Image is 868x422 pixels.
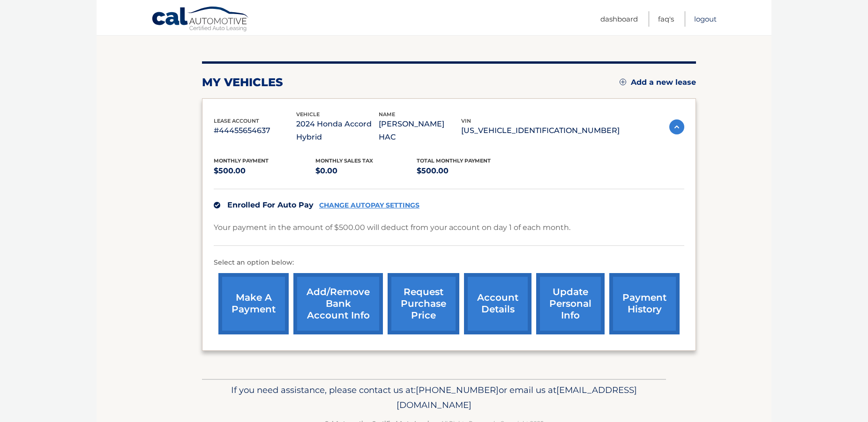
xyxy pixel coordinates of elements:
[620,79,626,85] img: add.svg
[600,11,638,27] a: Dashboard
[315,157,373,164] span: Monthly sales Tax
[214,202,220,208] img: check.svg
[464,273,531,334] a: account details
[202,75,283,89] h2: my vehicles
[379,118,461,144] p: [PERSON_NAME] HAC
[214,157,269,164] span: Monthly Payment
[669,119,684,134] img: accordion-active.svg
[218,273,289,334] a: make a payment
[293,273,383,334] a: Add/Remove bank account info
[694,11,717,27] a: Logout
[315,164,417,178] p: $0.00
[151,6,250,33] a: Cal Automotive
[214,118,259,124] span: lease account
[319,201,419,209] a: CHANGE AUTOPAY SETTINGS
[379,111,395,118] span: name
[388,273,459,334] a: request purchase price
[208,383,660,413] p: If you need assistance, please contact us at: or email us at
[296,111,320,118] span: vehicle
[461,124,620,137] p: [US_VEHICLE_IDENTIFICATION_NUMBER]
[417,157,491,164] span: Total Monthly Payment
[416,385,499,395] span: [PHONE_NUMBER]
[214,221,570,234] p: Your payment in the amount of $500.00 will deduct from your account on day 1 of each month.
[417,164,518,178] p: $500.00
[461,118,471,124] span: vin
[536,273,605,334] a: update personal info
[658,11,674,27] a: FAQ's
[214,257,684,268] p: Select an option below:
[227,200,314,209] span: Enrolled For Auto Pay
[296,118,379,144] p: 2024 Honda Accord Hybrid
[609,273,680,334] a: payment history
[214,124,296,137] p: #44455654637
[620,78,696,87] a: Add a new lease
[214,164,315,178] p: $500.00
